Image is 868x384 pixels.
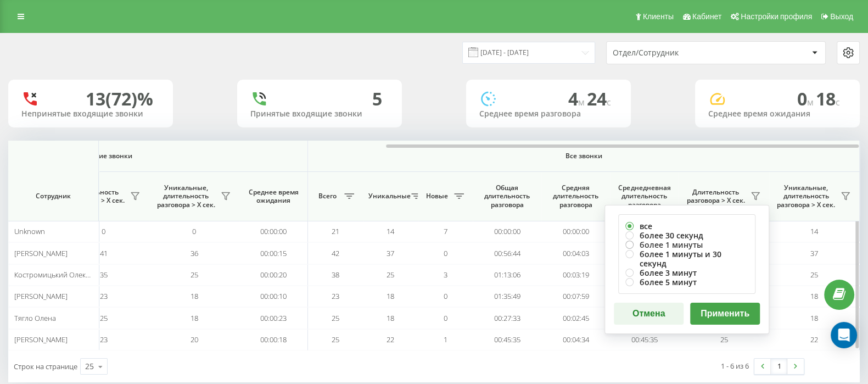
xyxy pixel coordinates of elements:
span: 18 [191,291,198,301]
div: 1 - 6 из 6 [721,360,749,371]
div: Среднее время разговора [479,109,618,119]
span: 37 [810,248,818,258]
label: более 1 минуты и 30 секунд [625,249,748,268]
span: Новые [423,192,451,201]
span: Длительность разговора > Х сек. [684,188,747,205]
span: Средняя длительность разговора [550,183,602,209]
td: 00:04:03 [541,242,610,264]
span: Кабинет [692,12,721,21]
span: 20 [191,335,198,344]
td: 00:00:00 [473,221,541,242]
div: Принятые входящие звонки [250,109,389,119]
span: 0 [444,248,447,258]
span: 35 [100,270,108,280]
span: 14 [387,226,394,236]
span: Среднедневная длительность разговора [618,183,670,209]
td: 00:45:35 [610,329,679,350]
span: 23 [100,335,108,344]
div: 25 [85,361,94,372]
span: 3 [444,270,447,280]
span: 23 [332,291,339,301]
button: Применить [690,303,760,325]
span: 18 [816,87,840,110]
td: 00:04:34 [541,329,610,350]
span: Уникальные, длительность разговора > Х сек. [154,183,217,209]
span: 7 [444,226,447,236]
span: 22 [810,335,818,344]
td: 00:03:19 [541,264,610,286]
td: 00:00:00 [541,221,610,242]
td: 01:35:49 [473,286,541,307]
span: Тягло Олена [14,313,56,323]
span: 21 [332,226,339,236]
span: [PERSON_NAME] [14,335,68,344]
span: 25 [100,313,108,323]
span: 25 [332,335,339,344]
span: c [607,96,611,108]
span: 18 [810,313,818,323]
div: Отдел/Сотрудник [613,48,744,58]
span: 18 [387,313,394,323]
span: 25 [720,335,728,344]
label: более 5 минут [625,277,748,287]
span: м [578,96,587,108]
span: 0 [444,291,447,301]
span: Сотрудник [18,192,89,201]
div: 13 (72)% [86,88,153,109]
span: 25 [810,270,818,280]
td: 00:00:23 [239,307,308,329]
span: 0 [444,313,447,323]
td: 00:27:33 [473,307,541,329]
span: Уникальные [368,192,408,201]
td: 00:00:18 [239,329,308,350]
span: м [807,96,816,108]
span: 0 [797,87,816,110]
span: Общая длительность разговора [481,183,533,209]
span: 25 [332,313,339,323]
span: 14 [810,226,818,236]
span: 38 [332,270,339,280]
span: 4 [568,87,587,110]
td: 00:00:15 [239,242,308,264]
span: Все звонки [340,152,827,160]
td: 00:00:10 [239,286,308,307]
span: Среднее время ожидания [248,188,299,205]
div: Непринятые входящие звонки [21,109,160,119]
span: Уникальные, длительность разговора > Х сек. [775,183,837,209]
div: 5 [372,88,382,109]
label: более 30 секунд [625,231,748,240]
span: Костромицький Олександр [14,270,105,280]
span: 18 [810,291,818,301]
span: Настройки профиля [741,12,812,21]
span: Всего [313,192,341,201]
span: 36 [191,248,198,258]
label: более 3 минут [625,268,748,277]
span: 0 [192,226,196,236]
span: Выход [830,12,853,21]
div: Среднее время ожидания [708,109,847,119]
span: 24 [587,87,611,110]
span: 23 [100,291,108,301]
td: 00:00:20 [239,264,308,286]
td: 00:02:45 [541,307,610,329]
label: все [625,221,748,231]
td: 00:07:59 [541,286,610,307]
span: Строк на странице [14,361,77,371]
td: 00:00:00 [239,221,308,242]
span: 18 [387,291,394,301]
span: 18 [191,313,198,323]
span: 37 [387,248,394,258]
span: 22 [387,335,394,344]
td: 00:56:44 [473,242,541,264]
button: Отмена [614,303,684,325]
span: 25 [191,270,198,280]
label: более 1 минуты [625,240,748,249]
td: 01:13:06 [473,264,541,286]
span: 0 [102,226,105,236]
a: 1 [771,359,787,374]
span: 41 [100,248,108,258]
span: [PERSON_NAME] [14,291,68,301]
span: 42 [332,248,339,258]
span: Unknown [14,226,45,236]
span: c [836,96,840,108]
